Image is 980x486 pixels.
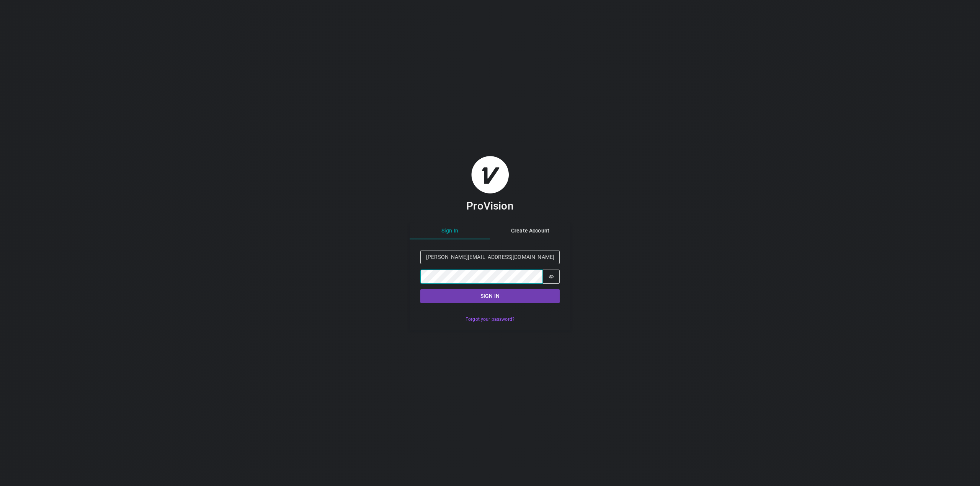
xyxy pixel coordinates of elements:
button: Show password [543,270,560,284]
button: Forgot your password? [461,314,518,325]
h3: ProVision [466,199,513,213]
button: Sign in [420,289,560,303]
button: Sign In [410,223,490,239]
button: Create Account [490,223,570,239]
input: Email [420,250,560,264]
